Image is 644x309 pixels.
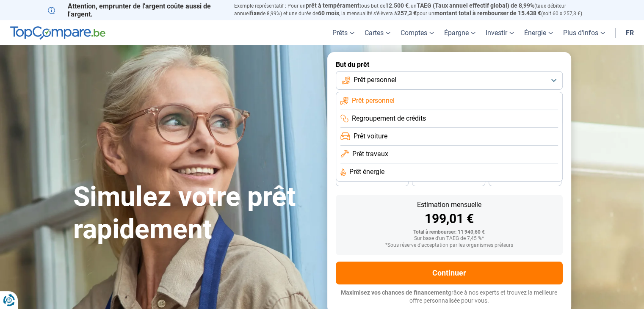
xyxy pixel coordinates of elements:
[395,20,439,45] a: Comptes
[73,181,317,246] h1: Simulez votre prêt rapidement
[343,201,556,208] div: Estimation mensuelle
[343,229,556,235] div: Total à rembourser: 11 940,60 €
[48,2,224,18] p: Attention, emprunter de l'argent coûte aussi de l'argent.
[516,177,534,182] span: 24 mois
[385,2,409,9] span: 12.500 €
[343,236,556,242] div: Sur base d'un TAEG de 7,45 %*
[327,20,359,45] a: Prêts
[336,262,563,284] button: Continuer
[434,10,541,17] span: montant total à rembourser de 15.438 €
[349,167,384,177] span: Prêt énergie
[306,2,359,9] span: prêt à tempérament
[363,177,381,182] span: 36 mois
[341,289,448,296] span: Maximisez vos chances de financement
[359,20,395,45] a: Cartes
[397,10,417,17] span: 257,3 €
[354,75,396,85] span: Prêt personnel
[439,177,458,182] span: 30 mois
[352,114,426,123] span: Regroupement de crédits
[439,20,481,45] a: Épargne
[481,20,519,45] a: Investir
[318,10,339,17] span: 60 mois
[621,20,639,45] a: fr
[336,61,563,69] label: But du prêt
[343,243,556,248] div: *Sous réserve d'acceptation par les organismes prêteurs
[558,20,610,45] a: Plus d'infos
[343,212,556,225] div: 199,01 €
[519,20,558,45] a: Énergie
[10,26,105,40] img: TopCompare
[352,149,388,159] span: Prêt travaux
[354,132,387,141] span: Prêt voiture
[352,96,395,105] span: Prêt personnel
[336,71,563,90] button: Prêt personnel
[234,2,597,17] p: Exemple représentatif : Pour un tous but de , un (taux débiteur annuel de 8,99%) et une durée de ...
[336,289,563,305] p: grâce à nos experts et trouvez la meilleure offre personnalisée pour vous.
[417,2,534,9] span: TAEG (Taux annuel effectif global) de 8,99%
[250,10,260,17] span: fixe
